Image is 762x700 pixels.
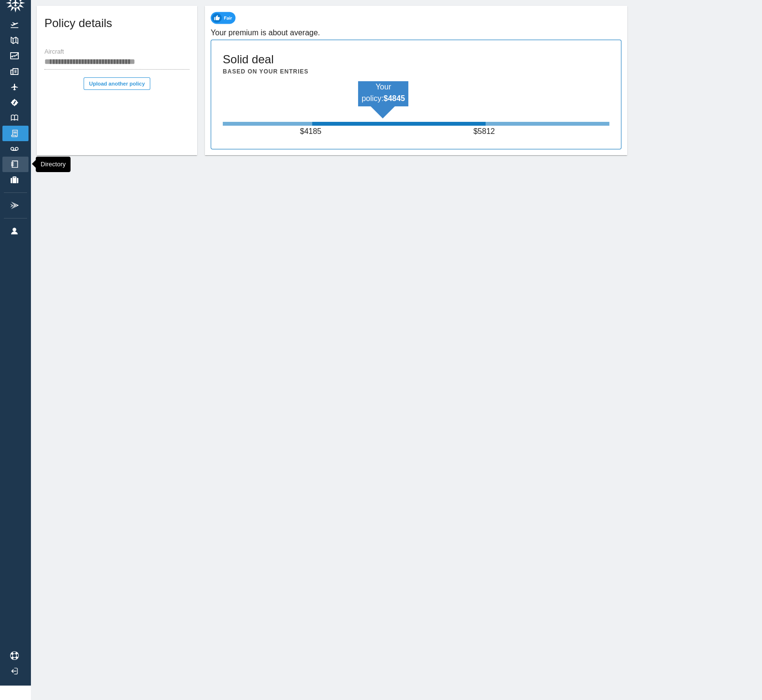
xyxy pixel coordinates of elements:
[44,48,64,57] label: Aircraft
[384,94,405,102] b: $ 4845
[84,77,150,90] button: Upload another policy
[223,52,273,67] h5: Solid deal
[44,15,112,31] h5: Policy details
[474,126,498,137] p: $ 5812
[358,81,408,104] p: Your policy:
[211,26,621,40] h6: Your premium is about average.
[223,67,308,76] h6: Based on your entries
[300,126,324,137] p: $ 4185
[37,6,197,44] div: Policy details
[211,12,238,24] img: fair-policy-chip-16a22df130daad956e14.svg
